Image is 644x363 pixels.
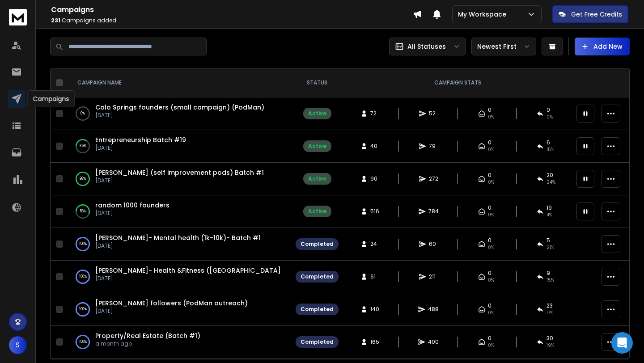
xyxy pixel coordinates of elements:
p: [DATE] [95,177,264,184]
a: [PERSON_NAME]- Health &Fitness ([GEOGRAPHIC_DATA]) (100-1k) [95,266,312,275]
p: Campaigns added [51,17,413,24]
span: 0% [488,211,494,219]
span: 79 [429,143,438,150]
span: 0% [488,146,494,153]
span: 0% [488,114,494,121]
span: 0 [488,302,491,309]
p: 98 % [80,174,86,183]
span: 0 [488,335,491,342]
div: Completed [301,241,334,248]
span: 9 [547,270,550,277]
p: 0 % [80,109,85,118]
span: 400 [428,338,439,346]
span: 0 [488,204,491,211]
div: Active [308,208,326,215]
a: random 1000 founders [95,201,169,210]
td: 35%Entrepreneurship Batch #19[DATE] [67,130,290,163]
span: 61 [370,273,379,280]
div: Active [308,175,326,182]
p: 56 % [80,207,86,216]
a: Colo Springs founders (small campaign) (PodMan) [95,103,264,112]
div: Completed [301,273,334,280]
p: [DATE] [95,242,261,249]
h1: Campaigns [51,4,413,15]
div: Open Intercom Messenger [611,332,633,354]
button: S [9,336,27,354]
p: a month ago [95,340,200,347]
span: 211 [429,273,438,280]
span: 23 [547,302,553,309]
span: 15 % [547,146,554,153]
p: 35 % [80,142,86,151]
p: My Workspace [458,10,510,19]
span: 272 [429,175,438,182]
span: Entrepreneurship Batch #19 [95,135,186,144]
span: 0% [488,277,494,284]
span: 0 [488,270,491,277]
button: Add New [575,38,630,55]
a: [PERSON_NAME]- Mental health (1k-10k)- Batch #1 [95,233,261,242]
td: 100%Property/Real Estate (Batch #1)a month ago [67,326,290,359]
p: [DATE] [95,275,281,282]
a: [PERSON_NAME] (self improvement pods) Batch #1 [95,168,264,177]
td: 100%[PERSON_NAME]- Health &Fitness ([GEOGRAPHIC_DATA]) (100-1k)[DATE] [67,261,290,293]
span: 0% [488,244,494,251]
div: Completed [301,306,334,313]
a: Property/Real Estate (Batch #1) [95,331,200,340]
td: 0%Colo Springs founders (small campaign) (PodMan)[DATE] [67,97,290,130]
td: 100%[PERSON_NAME]- Mental health (1k-10k)- Batch #1[DATE] [67,228,290,261]
span: 90 [370,175,379,182]
p: 100 % [79,338,87,346]
span: 24 [370,241,379,248]
div: Campaigns [27,90,75,107]
span: 20 [547,172,553,179]
span: 6 [547,139,550,146]
div: Active [308,110,326,117]
td: 98%[PERSON_NAME] (self improvement pods) Batch #1[DATE] [67,163,290,195]
span: 0 [488,106,491,114]
span: 140 [370,306,379,313]
p: [DATE] [95,210,169,217]
td: 100%[PERSON_NAME] followers (PodMan outreach)[DATE] [67,293,290,326]
img: logo [9,9,27,25]
div: Active [308,143,326,150]
p: 100 % [79,272,87,281]
span: 0% [488,179,494,186]
span: 5 [547,237,550,244]
a: [PERSON_NAME] followers (PodMan outreach) [95,299,248,308]
span: 21 % [547,244,554,251]
span: 0% [488,342,494,349]
span: 165 [370,338,379,346]
button: Newest First [471,38,536,55]
span: 30 [547,335,553,342]
th: STATUS [290,68,344,97]
span: 52 [429,110,438,117]
span: 17 % [547,309,553,317]
td: 56%random 1000 founders[DATE] [67,195,290,228]
span: 40 [370,143,379,150]
span: 0 [488,139,491,146]
span: 0 % [547,114,553,121]
span: 516 [370,208,379,215]
p: All Statuses [407,42,446,51]
p: 100 % [79,305,87,314]
span: 72 [370,110,379,117]
p: Get Free Credits [571,10,622,19]
span: 60 [429,241,438,248]
span: 0 [488,172,491,179]
p: [DATE] [95,112,264,119]
span: 0 [488,237,491,244]
span: 4 % [547,211,552,219]
th: CAMPAIGN NAME [67,68,290,97]
span: 231 [51,17,60,24]
span: 24 % [547,179,555,186]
